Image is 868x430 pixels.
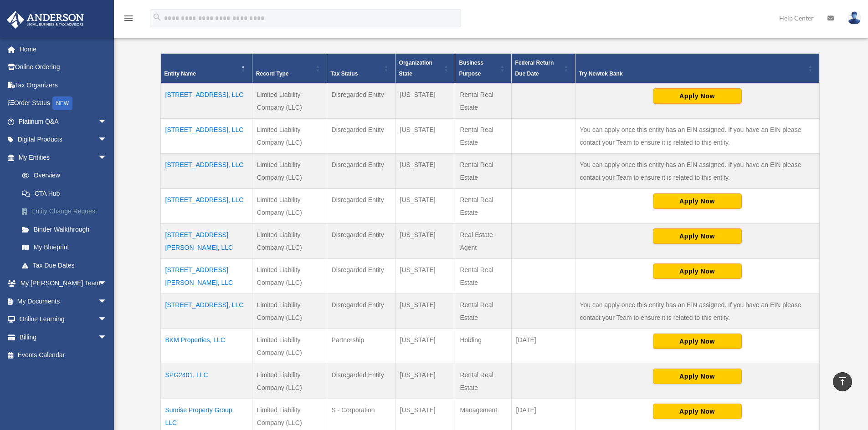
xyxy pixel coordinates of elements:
td: Limited Liability Company (LLC) [252,154,327,189]
a: Home [6,40,121,58]
td: Limited Liability Company (LLC) [252,189,327,224]
img: Anderson Advisors Platinum Portal [4,11,87,29]
a: Tax Due Dates [13,256,121,274]
td: [STREET_ADDRESS], LLC [160,294,252,329]
a: My [PERSON_NAME] Teamarrow_drop_down [6,274,121,293]
td: [US_STATE] [395,189,455,224]
td: [DATE] [511,329,575,364]
span: arrow_drop_down [98,274,116,293]
button: Apply Now [653,404,742,419]
td: Rental Real Estate [455,154,511,189]
a: Digital Productsarrow_drop_down [6,131,121,149]
td: Limited Liability Company (LLC) [252,83,327,119]
th: Entity Name: Activate to invert sorting [160,54,252,84]
button: Apply Now [653,334,742,349]
td: Disregarded Entity [327,224,395,259]
td: Limited Liability Company (LLC) [252,329,327,364]
td: Disregarded Entity [327,154,395,189]
td: Limited Liability Company (LLC) [252,364,327,399]
button: Apply Now [653,193,742,209]
td: [US_STATE] [395,119,455,154]
span: arrow_drop_down [98,328,116,347]
td: [US_STATE] [395,294,455,329]
button: Apply Now [653,369,742,384]
i: vertical_align_top [837,376,848,387]
td: BKM Properties, LLC [160,329,252,364]
td: Partnership [327,329,395,364]
i: menu [123,13,134,24]
td: [STREET_ADDRESS][PERSON_NAME], LLC [160,224,252,259]
a: Entity Change Request [13,202,121,221]
th: Tax Status: Activate to sort [327,54,395,84]
td: You can apply once this entity has an EIN assigned. If you have an EIN please contact your Team t... [575,294,819,329]
a: My Blueprint [13,238,121,257]
td: Disregarded Entity [327,83,395,119]
td: [US_STATE] [395,364,455,399]
th: Business Purpose: Activate to sort [455,54,511,84]
td: [US_STATE] [395,154,455,189]
span: arrow_drop_down [98,148,116,167]
a: Platinum Q&Aarrow_drop_down [6,112,121,131]
div: Try Newtek Bank [579,68,806,79]
td: Real Estate Agent [455,224,511,259]
i: search [152,12,162,22]
td: Rental Real Estate [455,189,511,224]
button: Apply Now [653,263,742,279]
a: Order StatusNEW [6,94,121,113]
a: Overview [13,167,116,185]
span: arrow_drop_down [98,131,116,149]
td: [US_STATE] [395,83,455,119]
a: My Entitiesarrow_drop_down [6,148,121,167]
span: arrow_drop_down [98,112,116,131]
a: Online Ordering [6,58,121,76]
td: [US_STATE] [395,329,455,364]
div: NEW [52,96,72,110]
td: Rental Real Estate [455,294,511,329]
td: [STREET_ADDRESS], LLC [160,154,252,189]
td: SPG2401, LLC [160,364,252,399]
td: [STREET_ADDRESS], LLC [160,83,252,119]
td: Rental Real Estate [455,119,511,154]
td: Rental Real Estate [455,83,511,119]
td: [US_STATE] [395,259,455,294]
td: [US_STATE] [395,224,455,259]
button: Apply Now [653,88,742,104]
span: Federal Return Due Date [515,60,554,77]
span: Record Type [256,71,289,77]
td: [STREET_ADDRESS][PERSON_NAME], LLC [160,259,252,294]
a: vertical_align_top [833,372,852,391]
span: arrow_drop_down [98,292,116,311]
td: Disregarded Entity [327,119,395,154]
a: CTA Hub [13,184,121,202]
td: Limited Liability Company (LLC) [252,224,327,259]
a: Online Learningarrow_drop_down [6,310,121,329]
img: User Pic [847,11,861,25]
td: Rental Real Estate [455,364,511,399]
a: Billingarrow_drop_down [6,328,121,346]
span: Organization State [399,60,432,77]
td: Holding [455,329,511,364]
td: Disregarded Entity [327,259,395,294]
span: Business Purpose [459,60,483,77]
button: Apply Now [653,228,742,244]
th: Federal Return Due Date: Activate to sort [511,54,575,84]
a: My Documentsarrow_drop_down [6,292,121,310]
span: Entity Name [164,71,196,77]
td: You can apply once this entity has an EIN assigned. If you have an EIN please contact your Team t... [575,154,819,189]
a: menu [123,16,134,24]
a: Events Calendar [6,346,121,364]
span: Tax Status [331,71,358,77]
td: Limited Liability Company (LLC) [252,119,327,154]
th: Record Type: Activate to sort [252,54,327,84]
th: Organization State: Activate to sort [395,54,455,84]
th: Try Newtek Bank : Activate to sort [575,54,819,84]
td: Limited Liability Company (LLC) [252,259,327,294]
td: You can apply once this entity has an EIN assigned. If you have an EIN please contact your Team t... [575,119,819,154]
a: Binder Walkthrough [13,220,121,238]
td: Disregarded Entity [327,364,395,399]
a: Tax Organizers [6,76,121,94]
td: [STREET_ADDRESS], LLC [160,189,252,224]
td: [STREET_ADDRESS], LLC [160,119,252,154]
td: Disregarded Entity [327,294,395,329]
